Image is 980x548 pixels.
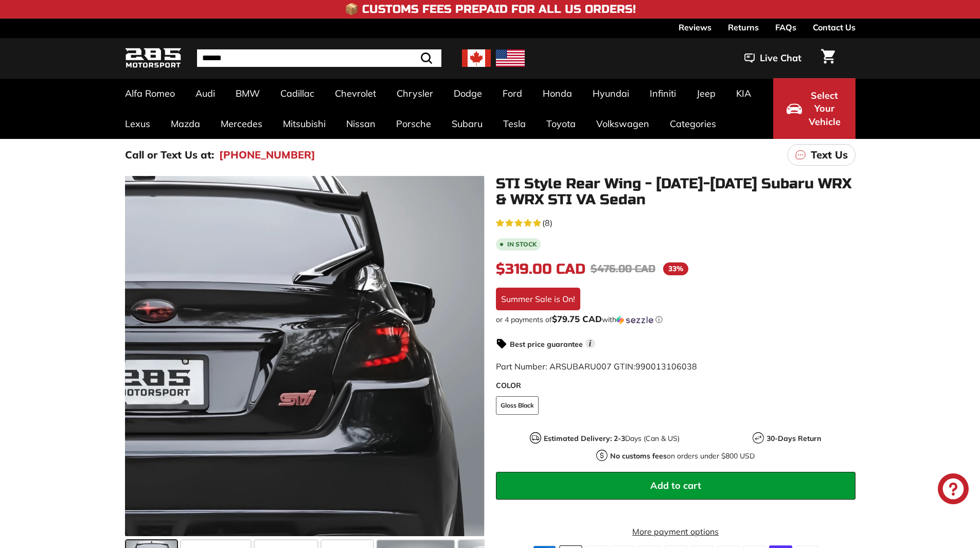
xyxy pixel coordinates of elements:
[544,433,680,444] p: Days (Can & US)
[650,480,701,491] span: Add to cart
[493,109,536,139] a: Tesla
[496,361,697,372] span: Part Number: ARSUBARU007 GTIN:
[273,109,336,139] a: Mitsubishi
[496,314,856,325] div: or 4 payments of with
[582,78,639,109] a: Hyundai
[496,288,580,310] div: Summer Sale is On!
[492,78,532,109] a: Ford
[496,380,856,391] label: COLOR
[788,144,856,166] a: Text Us
[773,78,856,139] button: Select Your Vehicle
[336,109,386,139] a: Nissan
[610,451,755,462] p: on orders under $800 USD
[635,361,697,372] span: 990013106038
[639,78,686,109] a: Infiniti
[115,78,185,109] a: Alfa Romeo
[507,241,537,248] b: In stock
[813,19,856,36] a: Contact Us
[496,216,856,229] a: 4.6 rating (8 votes)
[225,78,270,109] a: BMW
[536,109,586,139] a: Toyota
[386,78,443,109] a: Chrysler
[586,109,660,139] a: Volkswagen
[728,19,759,36] a: Returns
[815,41,841,76] a: Cart
[197,49,441,67] input: Search
[345,3,636,15] h4: 📦 Customs Fees Prepaid for All US Orders!
[125,147,214,163] p: Call or Text Us at:
[679,19,711,36] a: Reviews
[443,78,492,109] a: Dodge
[686,78,726,109] a: Jeep
[496,176,856,208] h1: STI Style Rear Wing - [DATE]-[DATE] Subaru WRX & WRX STI VA Sedan
[115,109,161,139] a: Lexus
[532,78,582,109] a: Honda
[496,314,856,325] div: or 4 payments of$79.75 CADwithSezzle Click to learn more about Sezzle
[185,78,225,109] a: Audi
[219,147,315,163] a: [PHONE_NUMBER]
[760,51,801,65] span: Live Chat
[161,109,210,139] a: Mazda
[585,339,595,348] span: i
[544,434,625,443] strong: Estimated Delivery: 2-3
[731,45,815,71] button: Live Chat
[386,109,441,139] a: Porsche
[610,451,667,461] strong: No customs fees
[935,473,972,507] inbox-online-store-chat: Shopify online store chat
[542,217,553,229] span: (8)
[811,147,848,163] p: Text Us
[726,78,761,109] a: KIA
[125,46,182,70] img: Logo_285_Motorsport_areodynamics_components
[767,434,821,443] strong: 30-Days Return
[270,78,325,109] a: Cadillac
[663,262,688,275] span: 33%
[496,260,585,278] span: $319.00 CAD
[510,340,583,349] strong: Best price guarantee
[496,472,856,500] button: Add to cart
[210,109,273,139] a: Mercedes
[325,78,386,109] a: Chevrolet
[591,262,655,275] span: $476.00 CAD
[441,109,493,139] a: Subaru
[496,525,856,538] a: More payment options
[616,315,653,325] img: Sezzle
[552,313,602,324] span: $79.75 CAD
[660,109,726,139] a: Categories
[775,19,796,36] a: FAQs
[807,89,842,129] span: Select Your Vehicle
